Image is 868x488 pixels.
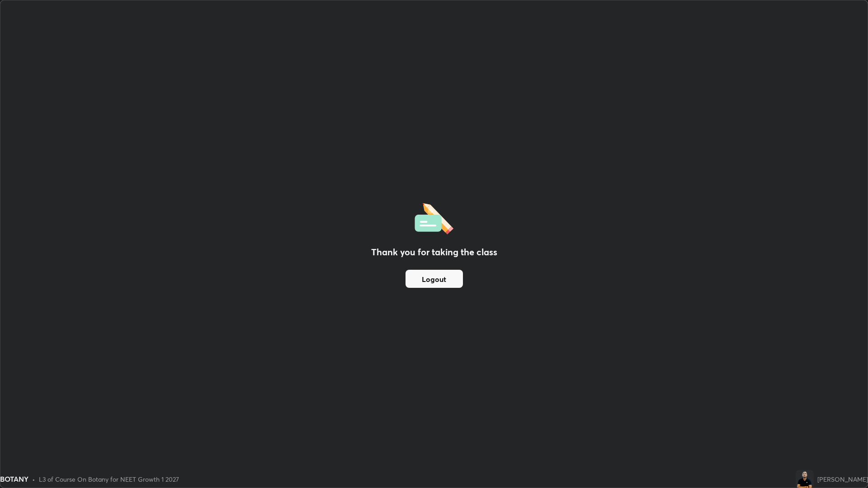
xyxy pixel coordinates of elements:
img: 41794af412da4fcda66d374e36b8e025.png [796,470,814,488]
div: L3 of Course On Botany for NEET Growth 1 2027 [39,474,179,484]
h2: Thank you for taking the class [371,245,497,259]
button: Logout [406,270,463,288]
div: • [32,474,35,484]
img: offlineFeedback.1438e8b3.svg [415,200,453,235]
div: [PERSON_NAME] [817,474,868,484]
